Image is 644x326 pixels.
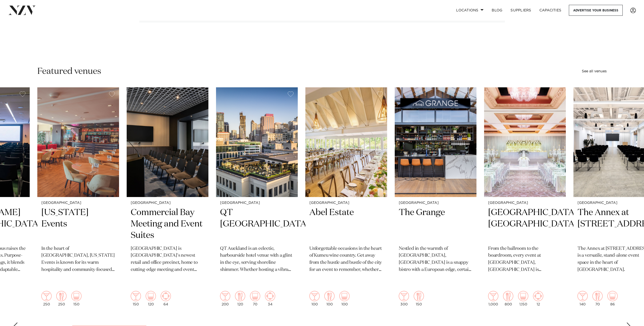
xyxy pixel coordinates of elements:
[161,291,171,306] div: 64
[414,291,424,301] img: dining.png
[220,291,230,301] img: cocktail.png
[339,291,350,301] img: theatre.png
[582,70,607,73] a: See all venues
[41,201,115,205] small: [GEOGRAPHIC_DATA]
[577,291,588,301] img: cocktail.png
[503,291,513,306] div: 800
[414,291,424,306] div: 150
[131,201,204,205] small: [GEOGRAPHIC_DATA]
[131,291,141,301] img: cocktail.png
[452,5,488,16] a: Locations
[503,291,513,301] img: dining.png
[235,291,245,301] img: dining.png
[518,291,528,301] img: theatre.png
[395,87,476,310] swiper-slide: 8 / 49
[607,291,618,301] img: theatre.png
[220,291,230,306] div: 200
[535,5,566,16] a: Capacities
[569,5,623,16] a: Advertise your business
[488,291,498,301] img: cocktail.png
[488,207,562,241] h2: [GEOGRAPHIC_DATA], [GEOGRAPHIC_DATA]
[56,291,67,301] img: dining.png
[399,291,409,301] img: cocktail.png
[488,5,506,16] a: BLOG
[399,207,472,241] h2: The Grange
[506,5,535,16] a: SUPPLIERS
[41,245,115,274] p: In the heart of [GEOGRAPHIC_DATA], [US_STATE] Events is known for its warm hospitality and commun...
[41,291,52,301] img: cocktail.png
[71,291,81,301] img: theatre.png
[220,201,294,205] small: [GEOGRAPHIC_DATA]
[518,291,528,306] div: 1,150
[250,291,260,301] img: theatre.png
[37,87,119,310] a: Dining area at Texas Events in Auckland [GEOGRAPHIC_DATA] [US_STATE] Events In the heart of [GEOG...
[309,201,383,205] small: [GEOGRAPHIC_DATA]
[220,245,294,274] p: QT Auckland is an eclectic, harbourside hotel venue with a glint in the eye, serving shoreline sh...
[484,87,566,310] a: [GEOGRAPHIC_DATA] [GEOGRAPHIC_DATA], [GEOGRAPHIC_DATA] From the ballroom to the boardroom, every ...
[235,291,245,306] div: 120
[250,291,260,306] div: 70
[37,87,119,197] img: Dining area at Texas Events in Auckland
[37,87,119,310] swiper-slide: 4 / 49
[395,87,476,310] a: [GEOGRAPHIC_DATA] The Grange Nestled in the warmth of [GEOGRAPHIC_DATA], [GEOGRAPHIC_DATA] is a s...
[577,291,588,306] div: 140
[131,291,141,306] div: 150
[37,66,101,77] h2: Featured venues
[309,245,383,274] p: Unforgettable occasions in the heart of Kumeu wine country. Get away from the hustle and bustle o...
[146,291,156,301] img: theatre.png
[484,87,566,310] swiper-slide: 9 / 49
[127,87,208,310] a: [GEOGRAPHIC_DATA] Commercial Bay Meeting and Event Suites [GEOGRAPHIC_DATA] is [GEOGRAPHIC_DATA]'...
[399,201,472,205] small: [GEOGRAPHIC_DATA]
[309,291,320,306] div: 100
[309,207,383,241] h2: Abel Estate
[533,291,543,306] div: 12
[339,291,350,306] div: 100
[131,245,204,274] p: [GEOGRAPHIC_DATA] is [GEOGRAPHIC_DATA]'s newest retail and office precinct, home to cutting-edge ...
[592,291,603,306] div: 70
[161,291,171,301] img: meeting.png
[71,291,81,306] div: 150
[146,291,156,306] div: 120
[127,87,208,310] swiper-slide: 5 / 49
[309,291,320,301] img: cocktail.png
[488,291,498,306] div: 1,000
[607,291,618,306] div: 86
[399,291,409,306] div: 300
[41,291,52,306] div: 250
[324,291,335,306] div: 100
[533,291,543,301] img: meeting.png
[488,245,562,274] p: From the ballroom to the boardroom, every event at [GEOGRAPHIC_DATA], [GEOGRAPHIC_DATA] is distin...
[305,87,387,310] swiper-slide: 7 / 49
[216,87,298,310] swiper-slide: 6 / 49
[41,207,115,241] h2: [US_STATE] Events
[265,291,275,306] div: 34
[265,291,275,301] img: meeting.png
[305,87,387,310] a: [GEOGRAPHIC_DATA] Abel Estate Unforgettable occasions in the heart of Kumeu wine country. Get awa...
[131,207,204,241] h2: Commercial Bay Meeting and Event Suites
[592,291,603,301] img: dining.png
[8,6,36,15] img: nzv-logo.png
[56,291,67,306] div: 250
[399,245,472,274] p: Nestled in the warmth of [GEOGRAPHIC_DATA], [GEOGRAPHIC_DATA] is a snappy bistro with a European ...
[488,201,562,205] small: [GEOGRAPHIC_DATA]
[216,87,298,310] a: [GEOGRAPHIC_DATA] QT [GEOGRAPHIC_DATA] QT Auckland is an eclectic, harbourside hotel venue with a...
[220,207,294,241] h2: QT [GEOGRAPHIC_DATA]
[324,291,335,301] img: dining.png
